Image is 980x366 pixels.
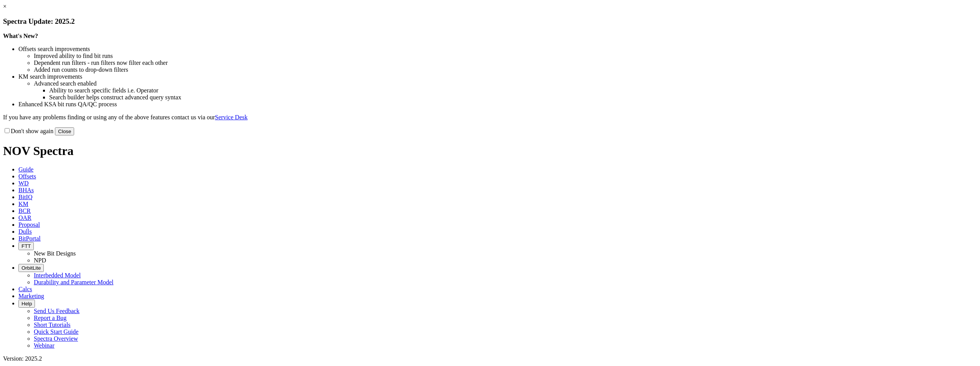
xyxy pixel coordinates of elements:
p: If you have any problems finding or using any of the above features contact us via our [3,114,977,121]
a: NPD [34,257,46,264]
li: Search builder helps construct advanced query syntax [49,94,977,101]
span: BitIQ [18,194,32,200]
span: OAR [18,214,31,221]
span: OrbitLite [22,265,41,271]
a: Report a Bug [34,315,66,321]
li: Added run counts to drop-down filters [34,66,977,73]
label: Don't show again [3,128,53,134]
a: Quick Start Guide [34,328,78,335]
span: BCR [18,208,31,214]
a: Send Us Feedback [34,308,79,314]
span: Marketing [18,293,44,299]
span: Dulls [18,228,32,235]
span: KM [18,201,28,207]
span: BitPortal [18,235,41,242]
li: KM search improvements [18,73,977,80]
span: Guide [18,166,33,173]
span: Offsets [18,173,36,180]
a: × [3,3,7,10]
span: FTT [22,243,31,249]
a: New Bit Designs [34,250,76,257]
li: Offsets search improvements [18,46,977,53]
li: Enhanced KSA bit runs QA/QC process [18,101,977,108]
a: Webinar [34,342,55,349]
input: Don't show again [5,128,10,133]
span: Calcs [18,286,32,292]
li: Ability to search specific fields i.e. Operator [49,87,977,94]
h3: Spectra Update: 2025.2 [3,17,977,26]
h1: NOV Spectra [3,144,977,158]
span: Help [22,301,32,307]
span: WD [18,180,29,186]
a: Short Tutorials [34,321,71,328]
a: Spectra Overview [34,335,78,342]
div: Version: 2025.2 [3,355,977,362]
strong: What's New? [3,33,38,39]
a: Durability and Parameter Model [34,279,114,285]
li: Improved ability to find bit runs [34,53,977,59]
button: Close [55,127,74,135]
a: Service Desk [215,114,248,120]
li: Advanced search enabled [34,80,977,87]
span: BHAs [18,187,34,193]
a: Interbedded Model [34,272,81,279]
li: Dependent run filters - run filters now filter each other [34,59,977,66]
span: Proposal [18,221,40,228]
